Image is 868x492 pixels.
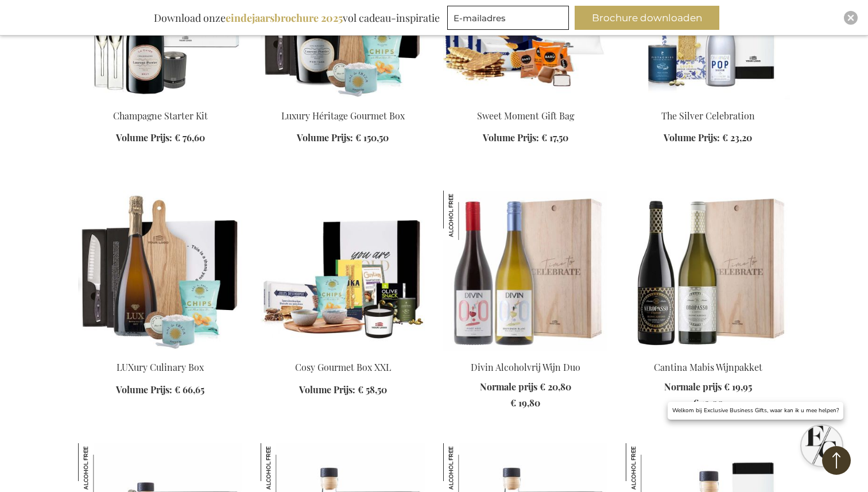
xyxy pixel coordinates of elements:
span: € 19,95 [724,381,752,393]
span: Volume Prijs: [483,131,539,144]
a: LUXury Culinary Box [78,347,242,358]
a: Divin Alcoholvrij Wijn Duo [471,361,580,373]
a: Volume Prijs: € 17,50 [483,131,568,145]
a: Sweet Moment Gift Bag [443,95,607,106]
span: Volume Prijs: [116,383,172,396]
a: Volume Prijs: € 150,50 [297,131,389,145]
a: Cosy Gourmet Box XXL [261,347,425,358]
div: Close [844,11,858,25]
a: Volume Prijs: € 23,20 [664,131,752,145]
a: Luxury Héritage Gourmet Box [281,110,405,122]
a: Luxury Héritage Gourmet Box [261,95,425,106]
div: Download onze vol cadeau-inspiratie [149,6,445,30]
a: The Silver Celebration [626,95,790,106]
a: Champagne Starter Kit [78,95,242,106]
a: The Silver Celebration [661,110,755,122]
a: LUXury Culinary Box [117,361,204,373]
img: LUXury Culinary Box [78,191,242,351]
a: Volume Prijs: € 58,50 [299,383,387,397]
a: Volume Prijs: € 66,65 [116,383,204,397]
input: E-mailadres [447,6,569,30]
span: € 17,50 [541,131,568,144]
span: € 23,20 [722,131,752,144]
img: Divin Non-Alcoholic Wine Duo [443,191,607,351]
a: Divin Non-Alcoholic Wine Duo Divin Alcoholvrij Wijn Duo [443,347,607,358]
span: Volume Prijs: [116,131,172,144]
form: marketing offers and promotions [447,6,572,33]
span: € 19,80 [510,397,540,409]
span: Normale prijs [664,381,722,393]
a: Volume Prijs: € 76,60 [116,131,205,145]
a: € 19,80 [480,397,571,410]
span: € 19,00 [693,397,723,409]
img: Cosy Gourmet Box XXL [261,191,425,351]
span: € 58,50 [358,383,387,396]
span: Volume Prijs: [297,131,353,144]
a: Cantina Mabis Wine Package [626,347,790,358]
span: Volume Prijs: [664,131,720,144]
span: € 66,65 [175,383,204,396]
span: Normale prijs [480,381,537,393]
a: € 19,00 [664,397,752,410]
a: Sweet Moment Gift Bag [477,110,574,122]
a: Cantina Mabis Wijnpakket [654,361,762,373]
button: Brochure downloaden [575,6,719,30]
img: Cantina Mabis Wine Package [626,191,790,351]
a: Champagne Starter Kit [113,110,208,122]
span: € 20,80 [540,381,571,393]
img: Divin Alcoholvrij Wijn Duo [443,191,493,240]
span: Volume Prijs: [299,383,355,396]
a: Cosy Gourmet Box XXL [295,361,391,373]
img: Close [847,14,854,21]
b: eindejaarsbrochure 2025 [226,11,343,25]
span: € 76,60 [175,131,205,144]
span: € 150,50 [355,131,389,144]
